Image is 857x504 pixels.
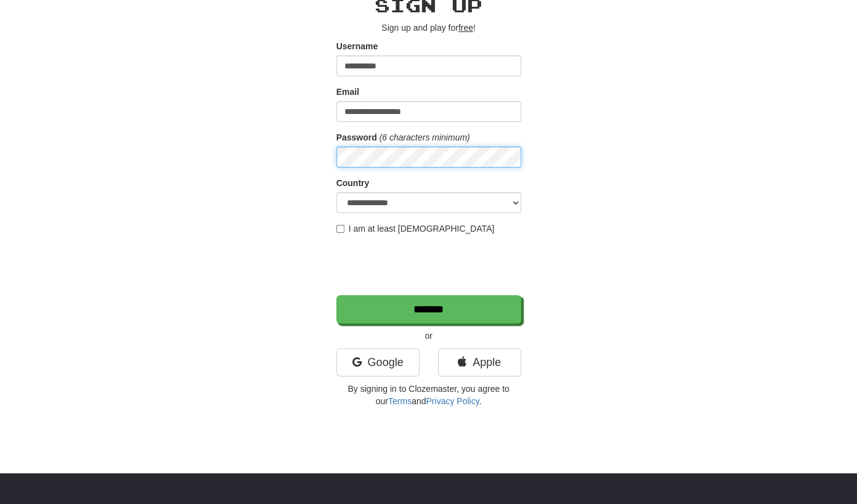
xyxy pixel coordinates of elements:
[336,131,377,144] label: Password
[336,86,359,98] label: Email
[336,222,495,235] label: I am at least [DEMOGRAPHIC_DATA]
[380,132,470,142] em: (6 characters minimum)
[336,348,420,376] a: Google
[438,348,521,376] a: Apple
[336,40,378,52] label: Username
[426,396,479,406] a: Privacy Policy
[336,383,521,407] p: By signing in to Clozemaster, you agree to our and .
[336,241,524,289] iframe: reCAPTCHA
[388,396,412,406] a: Terms
[336,22,521,34] p: Sign up and play for !
[336,330,521,342] p: or
[458,23,473,33] u: free
[336,177,370,189] label: Country
[336,225,344,233] input: I am at least [DEMOGRAPHIC_DATA]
